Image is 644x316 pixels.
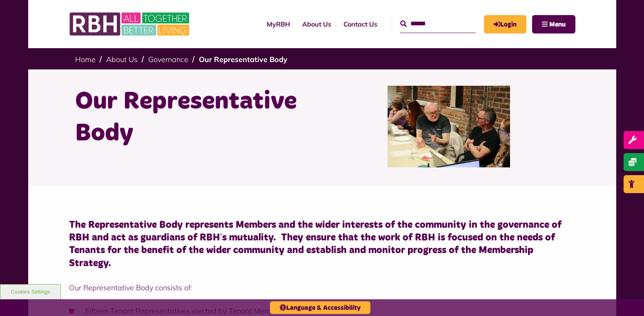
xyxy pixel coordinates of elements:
p: Our Representative Body consists of: [69,282,575,293]
h1: Our Representative Body [75,86,316,149]
a: MyRBH [484,15,526,33]
a: Governance [148,55,188,64]
a: About Us [106,55,138,64]
button: Language & Accessibility [270,301,370,314]
button: Navigation [532,15,575,33]
a: MyRBH [261,13,296,35]
img: Rep Body [388,86,510,167]
a: Contact Us [337,13,383,35]
a: Home [75,55,96,64]
h4: The Representative Body represents Members and the wider interests of the community in the govern... [69,219,575,270]
span: Menu [549,21,566,28]
iframe: Netcall Web Assistant for live chat [607,279,644,316]
a: About Us [296,13,337,35]
a: Our Representative Body [199,55,287,64]
img: RBH [69,8,192,40]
